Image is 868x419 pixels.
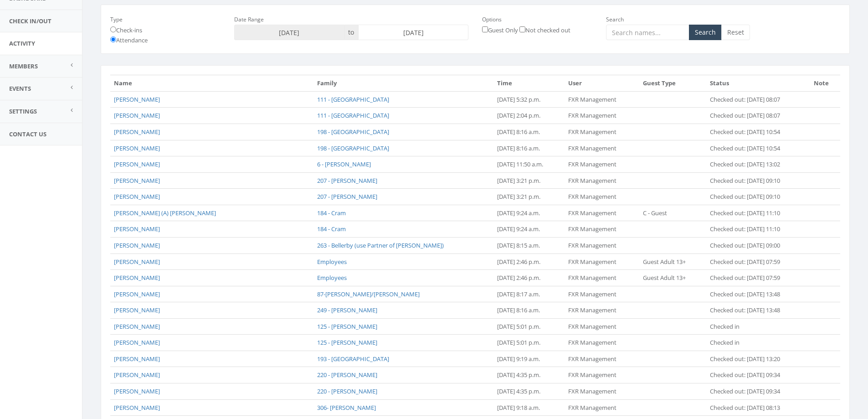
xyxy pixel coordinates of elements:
a: [PERSON_NAME] (A) [PERSON_NAME] [114,209,216,217]
td: Checked in [706,335,810,351]
td: Checked out: [DATE] 07:59 [706,253,810,270]
td: [DATE] 4:35 p.m. [493,383,565,400]
td: Checked out: [DATE] 08:07 [706,108,810,124]
input: Check-ins [110,26,116,32]
a: 207 - [PERSON_NAME] [317,176,377,185]
a: [PERSON_NAME] [114,371,160,379]
td: Checked out: [DATE] 11:10 [706,221,810,238]
label: Attendance [110,35,148,45]
a: [PERSON_NAME] [114,306,160,314]
td: [DATE] 5:32 p.m. [493,91,565,108]
td: Checked out: [DATE] 08:13 [706,399,810,416]
a: 220 - [PERSON_NAME] [317,387,377,395]
a: 111 - [GEOGRAPHIC_DATA] [317,111,389,119]
a: [PERSON_NAME] [114,355,160,363]
a: [PERSON_NAME] [114,403,160,412]
a: 6 - [PERSON_NAME] [317,160,371,168]
td: C - Guest [639,205,706,221]
a: Employees [317,274,347,282]
td: Checked out: [DATE] 11:10 [706,205,810,221]
span: to [344,25,358,40]
td: FXR Management [565,140,639,156]
a: [PERSON_NAME] [114,338,160,347]
td: FXR Management [565,286,639,302]
td: Checked out: [DATE] 13:20 [706,351,810,367]
a: [PERSON_NAME] [114,290,160,298]
span: Events [9,84,31,93]
a: [PERSON_NAME] [114,144,160,152]
span: Members [9,62,38,70]
a: 87-[PERSON_NAME]/[PERSON_NAME] [317,290,420,298]
td: [DATE] 4:35 p.m. [493,367,565,383]
a: 184 - Cram [317,209,346,217]
td: [DATE] 9:24 a.m. [493,221,565,238]
th: Guest Type [639,75,706,92]
a: [PERSON_NAME] [114,95,160,103]
td: Checked out: [DATE] 13:48 [706,286,810,302]
a: 207 - [PERSON_NAME] [317,192,377,201]
td: Checked out: [DATE] 10:54 [706,124,810,140]
a: [PERSON_NAME] [114,111,160,119]
td: [DATE] 5:01 p.m. [493,318,565,335]
td: FXR Management [565,156,639,173]
td: Checked out: [DATE] 09:00 [706,237,810,253]
a: [PERSON_NAME] [114,258,160,266]
a: 193 - [GEOGRAPHIC_DATA] [317,355,389,363]
a: [PERSON_NAME] [114,192,160,201]
a: [PERSON_NAME] [114,128,160,136]
input: Search names... [606,25,689,40]
label: Not checked out [519,25,570,35]
td: FXR Management [565,351,639,367]
td: [DATE] 8:16 a.m. [493,140,565,156]
label: Guest Only [482,25,518,35]
td: FXR Management [565,270,639,286]
td: Checked out: [DATE] 10:54 [706,140,810,156]
th: Note [810,75,840,92]
td: [DATE] 5:01 p.m. [493,335,565,351]
th: Time [493,75,565,92]
th: Name [110,75,313,92]
th: Family [313,75,493,92]
input: Not checked out [519,26,525,32]
td: [DATE] 11:50 a.m. [493,156,565,173]
td: FXR Management [565,108,639,124]
label: Check-ins [110,25,142,35]
a: [PERSON_NAME] [114,387,160,395]
td: [DATE] 8:17 a.m. [493,286,565,302]
td: Checked out: [DATE] 13:48 [706,302,810,319]
a: 263 - Bellerby (use Partner of [PERSON_NAME]) [317,241,444,249]
a: 220 - [PERSON_NAME] [317,371,377,379]
a: [PERSON_NAME] [114,225,160,233]
td: [DATE] 2:46 p.m. [493,253,565,270]
a: 111 - [GEOGRAPHIC_DATA] [317,95,389,103]
a: [PERSON_NAME] [114,241,160,249]
input: Attendance [110,36,116,42]
td: Checked out: [DATE] 09:10 [706,172,810,189]
a: Reset [721,25,750,40]
td: FXR Management [565,124,639,140]
td: Checked out: [DATE] 08:07 [706,91,810,108]
td: [DATE] 8:16 a.m. [493,124,565,140]
a: 198 - [GEOGRAPHIC_DATA] [317,128,389,136]
a: Employees [317,258,347,266]
td: FXR Management [565,205,639,221]
span: Contact Us [9,130,46,138]
td: FXR Management [565,237,639,253]
td: FXR Management [565,399,639,416]
td: Checked out: [DATE] 13:02 [706,156,810,173]
td: Checked in [706,318,810,335]
a: 184 - Cram [317,225,346,233]
a: 198 - [GEOGRAPHIC_DATA] [317,144,389,152]
a: [PERSON_NAME] [114,160,160,168]
td: FXR Management [565,318,639,335]
h6: Date Range [234,16,468,22]
td: Guest Adult 13+ [639,253,706,270]
td: Guest Adult 13+ [639,270,706,286]
a: [PERSON_NAME] [114,322,160,331]
td: [DATE] 9:24 a.m. [493,205,565,221]
td: [DATE] 8:15 a.m. [493,237,565,253]
td: Checked out: [DATE] 09:34 [706,383,810,400]
td: FXR Management [565,253,639,270]
input: Guest Only [482,26,488,32]
td: FXR Management [565,302,639,319]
